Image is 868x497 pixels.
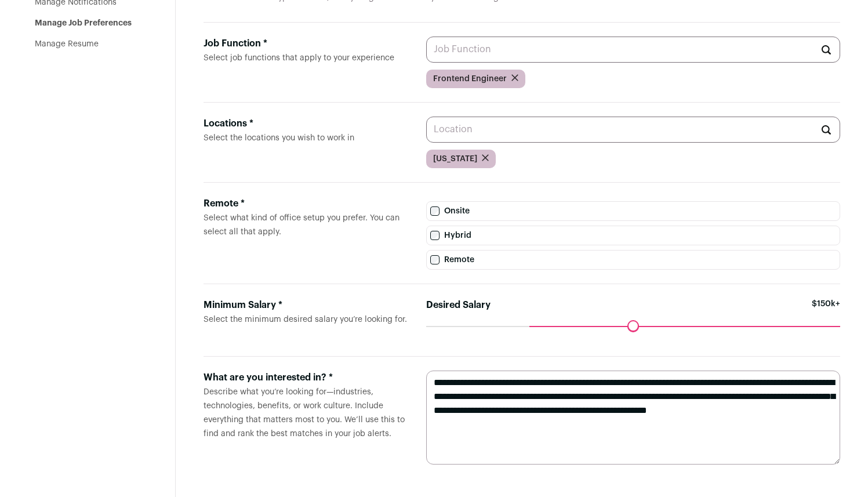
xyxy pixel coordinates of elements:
div: Job Function * [204,37,408,50]
span: Select the minimum desired salary you’re looking for. [204,315,407,324]
input: Location [426,117,840,143]
a: Manage Resume [35,40,99,48]
label: Desired Salary [426,298,491,312]
span: Frontend Engineer [433,73,507,85]
div: What are you interested in? * [204,371,408,384]
span: [US_STATE] [433,153,477,165]
label: Hybrid [426,226,840,245]
span: Select what kind of office setup you prefer. You can select all that apply. [204,214,400,236]
span: Select job functions that apply to your experience [204,54,394,62]
div: Locations * [204,117,408,130]
label: Remote [426,250,840,270]
div: Remote * [204,197,408,211]
input: Onsite [430,206,440,216]
span: Describe what you’re looking for—industries, technologies, benefits, or work culture. Include eve... [204,388,405,438]
span: Select the locations you wish to work in [204,134,354,142]
div: Minimum Salary * [204,298,408,312]
label: Onsite [426,201,840,221]
input: Remote [430,255,440,264]
input: Hybrid [430,231,440,240]
a: Manage Job Preferences [35,19,132,27]
span: $150k+ [812,298,840,326]
input: Job Function [426,37,840,63]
